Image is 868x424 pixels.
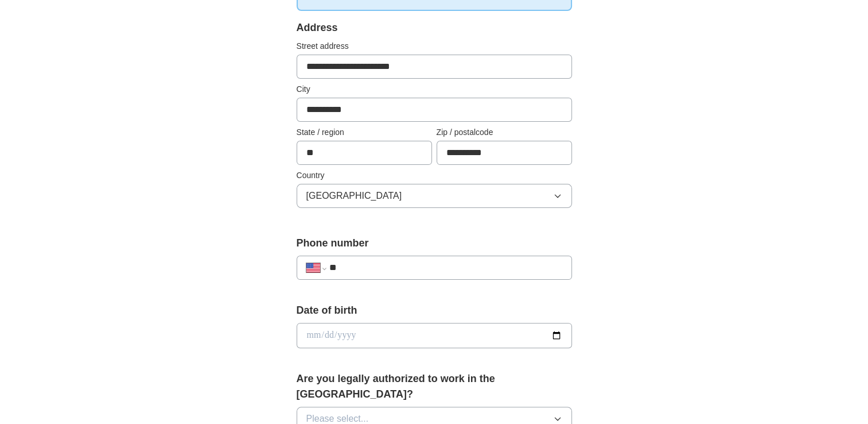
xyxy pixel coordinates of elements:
label: Street address [297,40,572,52]
label: State / region [297,126,432,138]
label: Country [297,169,572,182]
label: City [297,83,572,95]
label: Are you legally authorized to work in the [GEOGRAPHIC_DATA]? [297,371,572,402]
label: Phone number [297,236,572,251]
button: [GEOGRAPHIC_DATA] [297,184,572,208]
label: Date of birth [297,303,572,318]
div: Address [297,20,572,36]
span: [GEOGRAPHIC_DATA] [306,189,402,203]
label: Zip / postalcode [437,126,572,138]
